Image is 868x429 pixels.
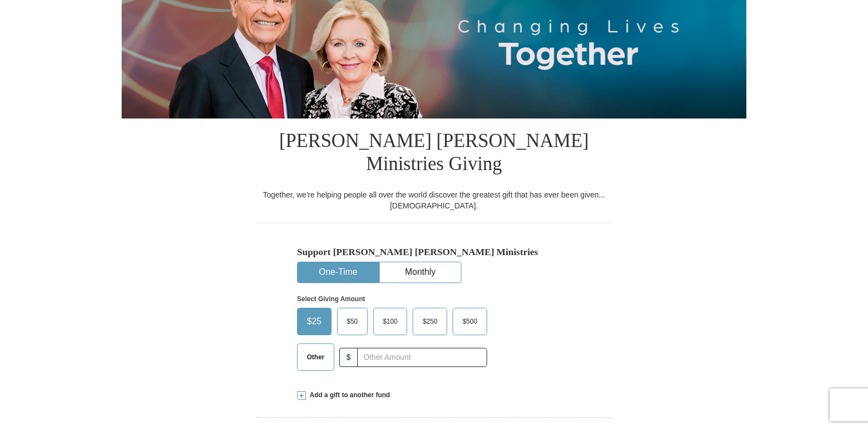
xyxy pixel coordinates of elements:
[378,313,403,330] span: $100
[457,313,483,330] span: $500
[301,313,327,330] span: $25
[298,262,379,283] button: One-Time
[256,189,612,211] div: Together, we're helping people all over the world discover the greatest gift that has ever been g...
[339,348,358,367] span: $
[341,313,363,330] span: $50
[301,349,330,365] span: Other
[417,313,443,330] span: $250
[357,348,487,367] input: Other Amount
[297,295,365,303] strong: Select Giving Amount
[306,391,390,400] span: Add a gift to another fund
[256,118,612,189] h1: [PERSON_NAME] [PERSON_NAME] Ministries Giving
[297,246,571,258] h5: Support [PERSON_NAME] [PERSON_NAME] Ministries
[380,262,461,283] button: Monthly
